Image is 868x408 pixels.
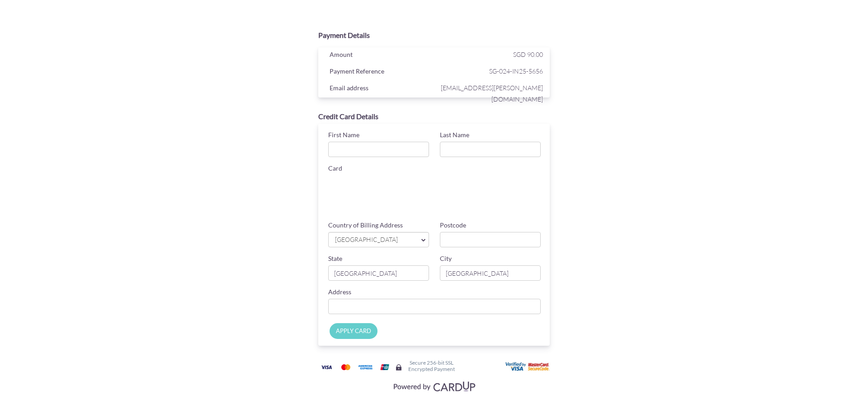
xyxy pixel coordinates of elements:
[318,111,550,122] div: Credit Card Details
[436,82,543,105] span: [EMAIL_ADDRESS][PERSON_NAME][DOMAIN_NAME]
[323,49,436,62] div: Amount
[440,221,466,230] label: Postcode
[337,362,355,373] img: Mastercard
[328,130,359,139] label: First Name
[440,254,452,263] label: City
[356,362,374,373] img: American Express
[328,232,429,247] a: [GEOGRAPHIC_DATA]
[328,164,342,173] label: Card
[436,65,543,77] span: SG-024-IN25-5656
[317,362,335,373] img: Visa
[440,130,469,139] label: Last Name
[318,30,550,41] div: Payment Details
[334,235,414,245] span: [GEOGRAPHIC_DATA]
[395,364,402,371] img: Secure lock
[376,362,394,373] img: Union Pay
[328,221,403,230] label: Country of Billing Address
[328,254,342,263] label: State
[389,378,479,394] img: Visa, Mastercard
[328,175,542,191] iframe: Secure card number input frame
[323,82,436,96] div: Email address
[328,201,431,217] iframe: Secure card expiration date input frame
[513,51,543,58] span: SGD 90.00
[442,201,544,217] iframe: Secure card security code input frame
[323,65,436,79] div: Payment Reference
[328,287,351,297] label: Address
[330,323,377,339] input: APPLY CARD
[408,360,455,371] h6: Secure 256-bit SSL Encrypted Payment
[505,362,551,372] img: User card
